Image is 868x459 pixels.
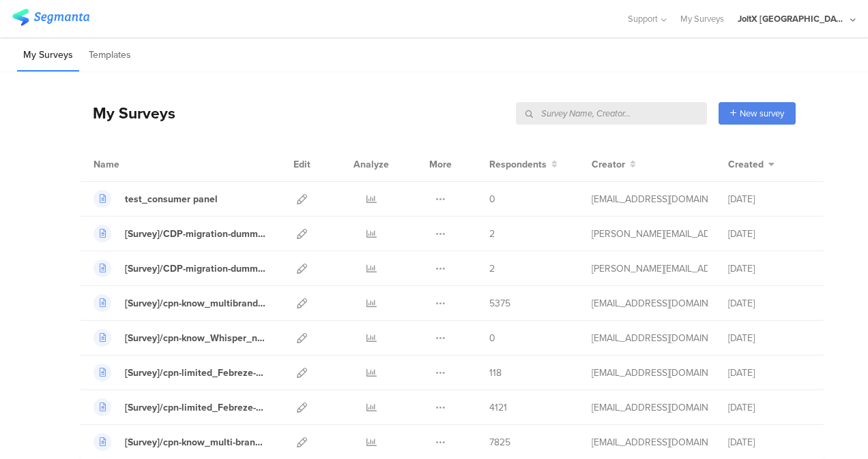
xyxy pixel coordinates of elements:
li: My Surveys [17,39,79,72]
div: test_consumer panel [125,192,218,206]
a: test_consumer panel [93,190,218,208]
div: Analyze [351,147,392,181]
span: 2 [489,262,495,276]
div: [DATE] [728,227,810,241]
span: 7825 [489,435,510,449]
span: 118 [489,366,502,380]
div: praharaj.sp.1@pg.com [592,262,708,276]
span: 4121 [489,400,507,415]
span: Respondents [489,157,547,172]
div: [DATE] [728,400,810,415]
div: [Survey]/CDP-migration-dummy-survey [125,262,267,276]
div: kumai.ik@pg.com [592,366,708,380]
a: [Survey]/CDP-migration-dummy-survey-2 [93,225,267,242]
div: praharaj.sp.1@pg.com [592,227,708,241]
div: [Survey]/CDP-migration-dummy-survey-2 [125,227,267,241]
button: Creator [592,157,636,172]
div: kumai.ik@pg.com [592,400,708,415]
div: kumai.ik@pg.com [592,435,708,449]
button: Respondents [489,157,558,172]
div: kumai.ik@pg.com [592,331,708,345]
div: [Survey]/cpn-limited_Febreze-monitor_2509/ [125,400,267,415]
div: [DATE] [728,296,810,311]
button: Created [728,157,775,172]
div: Name [93,157,175,172]
span: 2 [489,227,495,241]
div: [Survey]/cpn-know_multi-brand_new-product-2509/ [125,435,267,449]
a: [Survey]/cpn-know_multibrand_PG-10000yen-2510/ [93,294,267,312]
span: 5375 [489,296,510,311]
div: JoltX [GEOGRAPHIC_DATA] [738,12,847,25]
div: More [426,147,455,181]
div: [DATE] [728,331,810,345]
input: Survey Name, Creator... [516,102,707,125]
span: Created [728,157,764,172]
span: Creator [592,157,625,172]
div: [Survey]/cpn-know_Whisper_new-product-2511/ [125,331,267,345]
a: [Survey]/cpn-know_multi-brand_new-product-2509/ [93,433,267,451]
a: [Survey]/cpn-limited_Febreze-monitor_2509/ [93,398,267,416]
div: Edit [287,147,317,181]
div: [DATE] [728,262,810,276]
div: My Surveys [79,101,175,125]
div: [DATE] [728,192,810,206]
div: [DATE] [728,435,810,449]
li: Templates [83,39,137,72]
img: segmanta logo [12,9,89,26]
span: 0 [489,331,495,345]
div: kumai.ik@pg.com [592,296,708,311]
div: [Survey]/cpn-know_multibrand_PG-10000yen-2510/ [125,296,267,311]
a: [Survey]/cpn-know_Whisper_new-product-2511/ [93,329,267,347]
div: [Survey]/cpn-limited_Febreze-questionnaire_2509/ [125,366,267,380]
a: [Survey]/cpn-limited_Febreze-questionnaire_2509/ [93,364,267,381]
span: New survey [740,107,784,120]
div: kumai.ik@pg.com [592,192,708,206]
span: 0 [489,192,495,206]
a: [Survey]/CDP-migration-dummy-survey [93,259,267,277]
span: Support [628,12,658,25]
div: [DATE] [728,366,810,380]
